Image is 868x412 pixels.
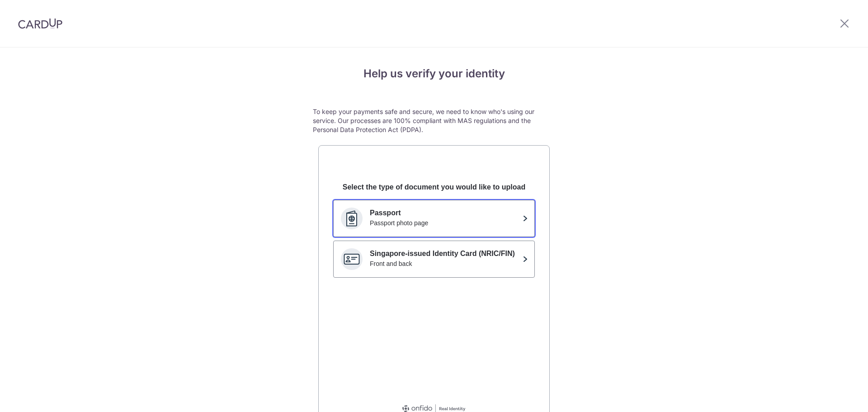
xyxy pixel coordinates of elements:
div: Select the type of document you would like to upload [333,182,535,193]
p: Singapore-issued Identity Card (NRIC/FIN) [370,248,519,259]
span: Help [20,6,39,14]
img: CardUp [18,18,62,29]
button: Singapore-issued Identity Card (NRIC/FIN)Front and back [333,241,535,278]
div: Passport photo page [370,218,519,227]
ul: Documents you can use to verify your identity [333,200,535,278]
p: To keep your payments safe and secure, we need to know who's using our service. Our processes are... [313,107,555,134]
button: PassportPassport photo page [333,200,535,237]
h4: Help us verify your identity [313,66,555,82]
p: Passport [370,208,519,218]
div: Front and back [370,259,519,268]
